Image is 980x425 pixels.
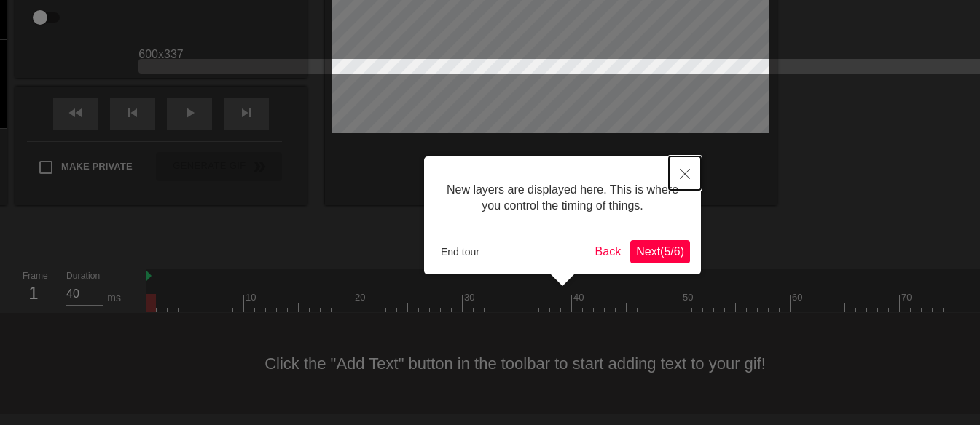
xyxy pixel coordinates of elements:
button: Back [589,240,627,263]
button: Close [669,156,701,190]
button: Next [630,240,690,263]
button: End tour [435,241,485,263]
span: Next ( 5 / 6 ) [636,245,684,258]
div: New layers are displayed here. This is where you control the timing of things. [435,167,690,229]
